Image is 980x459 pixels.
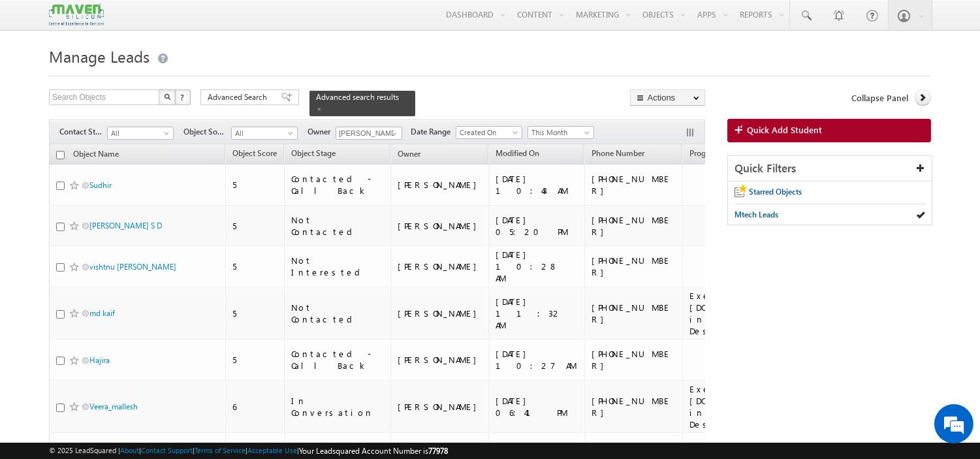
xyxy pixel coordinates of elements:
[592,173,676,197] div: [PHONE_NUMBER]
[411,126,456,138] span: Date Range
[398,354,483,366] div: [PERSON_NAME]
[164,93,170,100] img: Search
[232,148,277,158] span: Object Score
[232,308,278,319] div: 5
[398,149,420,159] span: Owner
[308,126,336,138] span: Owner
[291,214,385,238] div: Not Contacted
[398,308,483,319] div: [PERSON_NAME]
[496,395,578,419] div: [DATE] 06:41 PM
[689,148,742,158] span: Program Name
[398,179,483,191] div: [PERSON_NAME]
[585,146,651,163] a: Phone Number
[428,446,448,456] span: 77978
[689,383,769,430] div: Executive [DOMAIN_NAME] in VLSI Design
[496,249,578,284] div: [DATE] 10:28 AM
[496,214,578,238] div: [DATE] 05:20 PM
[456,127,518,138] span: Created On
[592,395,676,419] div: [PHONE_NUMBER]
[592,255,676,278] div: [PHONE_NUMBER]
[89,221,162,230] a: [PERSON_NAME] S D
[120,446,139,454] a: About
[316,92,399,102] span: Advanced search results
[727,119,931,142] a: Quick Add Student
[489,146,546,163] a: Modified On
[49,445,448,457] span: © 2025 LeadSquared | | | | |
[683,146,749,163] a: Program Name
[49,46,150,67] span: Manage Leads
[89,180,112,190] a: Sudhir
[226,146,283,163] a: Object Score
[398,220,483,232] div: [PERSON_NAME]
[208,91,271,103] span: Advanced Search
[630,89,705,106] button: Actions
[49,3,104,26] img: Custom Logo
[496,173,578,197] div: [DATE] 10:43 AM
[398,261,483,272] div: [PERSON_NAME]
[232,179,278,191] div: 5
[592,302,676,325] div: [PHONE_NUMBER]
[851,92,908,104] span: Collapse Panel
[175,89,191,105] button: ?
[108,127,170,139] span: All
[336,127,402,140] input: Type to Search
[749,187,802,197] span: Starred Objects
[398,401,483,413] div: [PERSON_NAME]
[247,446,297,454] a: Acceptable Use
[291,173,385,197] div: Contacted - Call Back
[456,126,522,139] a: Created On
[528,127,590,138] span: This Month
[496,296,578,331] div: [DATE] 11:32 AM
[232,127,294,139] span: All
[747,124,822,136] span: Quick Add Student
[689,290,769,337] div: Executive [DOMAIN_NAME] in VLSI Design
[285,146,342,163] a: Object Stage
[291,348,385,372] div: Contacted - Call Back
[89,262,176,272] a: vishtnu [PERSON_NAME]
[180,91,186,103] span: ?
[299,446,448,456] span: Your Leadsquared Account Number is
[195,446,245,454] a: Terms of Service
[232,401,278,413] div: 6
[592,148,644,158] span: Phone Number
[89,308,115,318] a: md kaif
[67,147,125,164] a: Object Name
[291,302,385,325] div: Not Contacted
[232,220,278,232] div: 5
[89,355,110,365] a: Hajira
[56,151,65,159] input: Check all records
[231,127,298,140] a: All
[592,348,676,372] div: [PHONE_NUMBER]
[89,402,138,411] a: Veera_mallesh
[496,148,539,158] span: Modified On
[735,210,778,219] span: Mtech Leads
[592,214,676,238] div: [PHONE_NUMBER]
[291,255,385,278] div: Not Interested
[385,127,401,140] a: Show All Items
[496,348,578,372] div: [DATE] 10:27 AM
[183,126,231,138] span: Object Source
[141,446,193,454] a: Contact Support
[232,354,278,366] div: 5
[291,148,336,158] span: Object Stage
[232,261,278,272] div: 5
[291,395,385,419] div: In Conversation
[107,127,174,140] a: All
[728,156,932,182] div: Quick Filters
[59,126,107,138] span: Contact Stage
[528,126,594,139] a: This Month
